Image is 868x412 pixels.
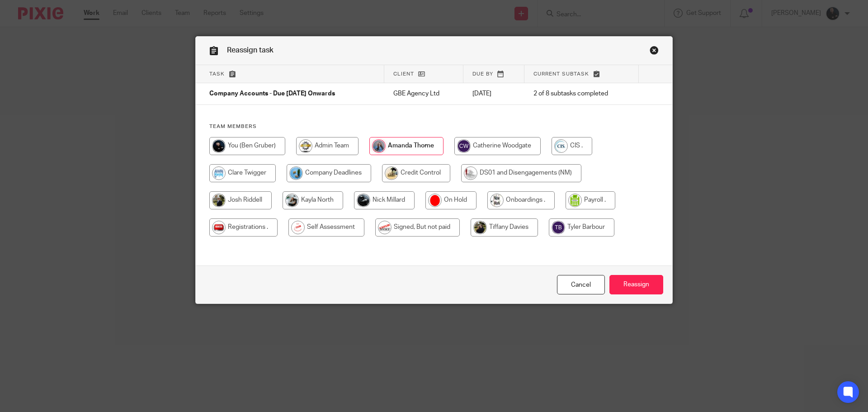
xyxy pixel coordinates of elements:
[650,46,659,58] a: Close this dialog window
[533,71,589,76] span: Current subtask
[209,123,659,130] h4: Team members
[472,89,516,98] p: [DATE]
[472,71,493,76] span: Due by
[209,91,335,97] span: Company Accounts - Due [DATE] Onwards
[393,89,454,98] p: GBE Agency Ltd
[609,275,663,294] input: Reassign
[227,47,274,54] span: Reassign task
[209,71,225,76] span: Task
[557,275,605,294] a: Close this dialog window
[524,83,639,105] td: 2 of 8 subtasks completed
[393,71,414,76] span: Client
